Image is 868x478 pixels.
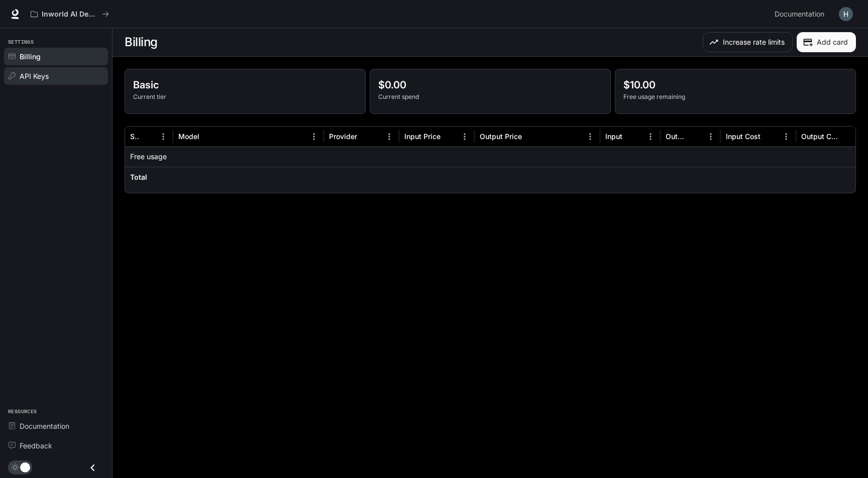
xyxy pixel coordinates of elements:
[839,7,853,21] img: User avatar
[141,129,156,144] button: Sort
[703,32,793,52] button: Increase rate limits
[457,129,472,144] button: Menu
[726,132,761,141] div: Input Cost
[329,132,357,141] div: Provider
[666,132,687,141] div: Output
[156,129,171,144] button: Menu
[442,129,457,144] button: Sort
[4,417,108,435] a: Documentation
[797,32,856,52] button: Add card
[20,461,30,472] span: Dark mode toggle
[133,77,357,92] p: Basic
[26,4,114,24] button: All workspaces
[623,129,638,144] button: Sort
[42,10,98,19] p: Inworld AI Demos
[643,129,658,144] button: Menu
[771,4,832,24] a: Documentation
[378,92,602,101] p: Current spend
[200,129,215,144] button: Sort
[836,4,856,24] button: User avatar
[688,129,703,144] button: Sort
[623,92,847,101] p: Free usage remaining
[125,32,158,52] h1: Billing
[20,71,49,81] span: API Keys
[20,421,69,431] span: Documentation
[178,132,199,141] div: Model
[623,77,847,92] p: $10.00
[378,77,602,92] p: $0.00
[839,129,854,144] button: Sort
[130,132,140,141] div: Service
[523,129,538,144] button: Sort
[775,8,824,21] span: Documentation
[358,129,373,144] button: Sort
[583,129,598,144] button: Menu
[480,132,522,141] div: Output Price
[130,152,167,162] p: Free usage
[133,92,357,101] p: Current tier
[4,437,108,454] a: Feedback
[404,132,441,141] div: Input Price
[605,132,622,141] div: Input
[703,129,718,144] button: Menu
[382,129,397,144] button: Menu
[762,129,777,144] button: Sort
[20,440,52,451] span: Feedback
[306,129,321,144] button: Menu
[20,51,41,62] span: Billing
[4,48,108,65] a: Billing
[779,129,794,144] button: Menu
[4,67,108,85] a: API Keys
[81,457,104,478] button: Close drawer
[801,132,838,141] div: Output Cost
[130,172,147,182] h6: Total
